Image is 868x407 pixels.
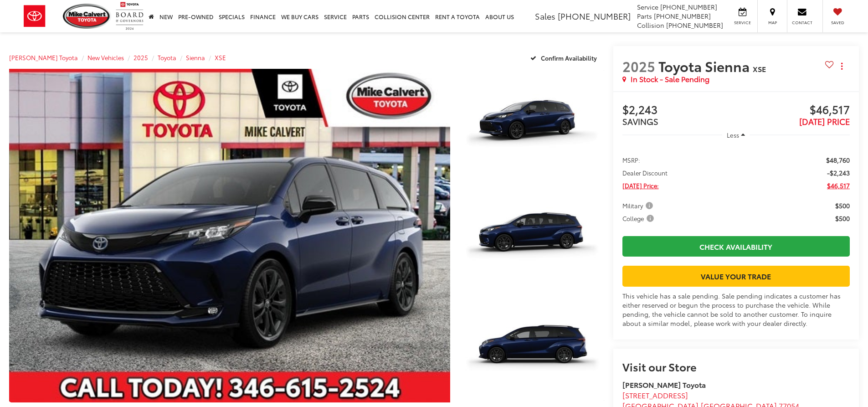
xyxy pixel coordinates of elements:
span: Military [622,201,655,210]
span: [STREET_ADDRESS] [622,390,688,400]
a: Expand Photo 3 [460,295,604,403]
span: XSE [753,63,766,74]
span: Saved [827,20,847,26]
img: 2025 Toyota Sienna XSE [5,67,454,404]
span: [PHONE_NUMBER] [666,21,723,30]
a: XSE [215,53,226,62]
span: $46,517 [827,181,850,190]
a: 2025 [134,53,148,62]
span: Sales [535,10,555,22]
strong: [PERSON_NAME] Toyota [622,379,706,390]
a: Expand Photo 0 [9,69,450,402]
span: Map [762,20,782,26]
button: Military [622,201,656,210]
img: 2025 Toyota Sienna XSE [458,294,605,404]
span: SAVINGS [622,115,658,127]
span: Toyota Sienna [658,56,753,76]
span: dropdown dots [841,62,842,70]
span: Less [727,131,739,139]
span: $500 [835,214,850,223]
span: Contact [792,20,812,26]
a: Expand Photo 1 [460,69,604,177]
h2: Visit our Store [622,361,850,372]
span: [PHONE_NUMBER] [654,11,711,21]
span: 2025 [622,56,655,76]
a: Sienna [186,53,205,62]
span: $48,760 [826,155,850,165]
span: MSRP: [622,155,640,165]
button: Actions [834,58,850,74]
span: [DATE] PRICE [799,115,850,127]
a: New Vehicles [87,53,124,62]
span: Service [732,20,753,26]
a: Expand Photo 2 [460,182,604,290]
span: $2,243 [622,103,736,117]
span: Service [637,2,658,11]
span: In Stock - Sale Pending [631,74,709,84]
a: Value Your Trade [622,266,850,286]
span: [PHONE_NUMBER] [558,10,631,22]
img: 2025 Toyota Sienna XSE [458,67,605,178]
span: [PHONE_NUMBER] [660,2,717,11]
a: [PERSON_NAME] Toyota [9,53,78,62]
span: -$2,243 [827,168,850,177]
div: This vehicle has a sale pending. Sale pending indicates a customer has either reserved or begun t... [622,291,850,328]
span: Dealer Discount [622,168,668,177]
button: College [622,214,657,223]
span: Parts [637,11,652,21]
span: $500 [835,201,850,210]
span: Collision [637,21,664,30]
button: Confirm Availability [525,50,604,66]
span: [DATE] Price: [622,181,659,190]
a: Check Availability [622,236,850,257]
img: 2025 Toyota Sienna XSE [458,180,605,291]
span: $46,517 [736,103,850,117]
span: College [622,214,656,223]
span: Confirm Availability [541,54,597,62]
img: Mike Calvert Toyota [63,4,111,29]
button: Less [722,127,750,143]
a: Toyota [158,53,176,62]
